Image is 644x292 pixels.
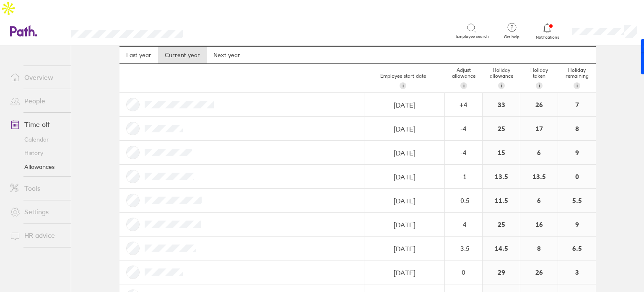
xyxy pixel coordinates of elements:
input: dd/mm/yyyy [365,165,444,189]
div: 13.5 [520,165,558,188]
span: i [463,82,465,89]
span: Notifications [534,35,561,40]
div: Holiday taken [520,64,558,92]
div: -1 [445,173,482,180]
input: dd/mm/yyyy [365,237,444,260]
div: 7 [558,93,596,116]
span: Employee search [456,34,489,39]
input: dd/mm/yyyy [365,93,444,117]
div: Employee start date [361,70,445,92]
div: 9 [558,213,596,236]
a: Tools [3,180,71,197]
div: 26 [520,93,558,116]
span: Get help [498,34,525,39]
div: -0.5 [445,197,482,204]
div: + 4 [445,101,482,108]
a: Allowances [3,160,71,174]
div: -3.5 [445,245,482,252]
input: dd/mm/yyyy [365,141,444,165]
div: 25 [483,117,520,140]
a: Overview [3,69,71,86]
span: i [501,82,502,89]
div: Adjust allowance [445,64,483,92]
div: 9 [558,141,596,164]
a: Calendar [3,133,71,146]
input: dd/mm/yyyy [365,213,444,237]
div: 14.5 [483,237,520,260]
div: Holiday allowance [483,64,520,92]
div: 0 [558,165,596,188]
a: HR advice [3,227,71,244]
div: 8 [558,117,596,140]
div: 26 [520,260,558,284]
div: 8 [520,237,558,260]
span: i [402,82,404,89]
div: -4 [445,125,482,132]
div: 6.5 [558,237,596,260]
div: 16 [520,213,558,236]
a: People [3,92,71,109]
a: History [3,146,71,160]
div: 11.5 [483,189,520,212]
div: 5.5 [558,189,596,212]
div: 29 [483,260,520,284]
div: 6 [520,141,558,164]
div: -4 [445,149,482,156]
a: Next year [207,47,247,63]
div: 25 [483,213,520,236]
span: i [539,82,540,89]
a: Notifications [534,22,561,40]
div: Search [206,27,227,35]
a: Time off [3,116,71,133]
div: 6 [520,189,558,212]
a: Current year [158,47,207,63]
div: 3 [558,260,596,284]
a: Last year [119,47,158,63]
div: 0 [445,268,482,276]
a: Settings [3,204,71,221]
span: i [576,82,578,89]
div: 17 [520,117,558,140]
div: 15 [483,141,520,164]
div: 33 [483,93,520,116]
input: dd/mm/yyyy [365,261,444,284]
input: dd/mm/yyyy [365,189,444,213]
div: 13.5 [483,165,520,188]
div: Holiday remaining [558,64,596,92]
input: dd/mm/yyyy [365,117,444,141]
div: -4 [445,221,482,228]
